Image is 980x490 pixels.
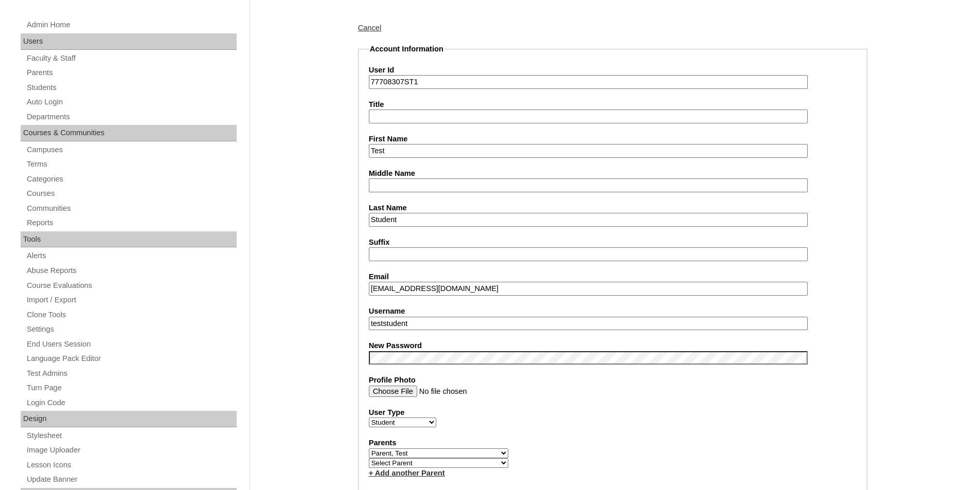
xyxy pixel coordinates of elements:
a: Admin Home [26,19,237,31]
a: Reports [26,216,237,229]
a: Update Banner [26,473,237,486]
label: First Name [369,134,857,144]
legend: Account Information [369,44,444,55]
a: Categories [26,173,237,186]
a: Abuse Reports [26,264,237,277]
a: Turn Page [26,382,237,394]
a: Auto Login [26,96,237,108]
label: Profile Photo [369,375,857,386]
a: Communities [26,202,237,215]
label: Email [369,271,857,282]
a: Language Pack Editor [26,352,237,365]
a: Import / Export [26,294,237,306]
a: Terms [26,158,237,171]
a: Parents [26,66,237,79]
a: Image Uploader [26,444,237,457]
a: End Users Session [26,338,237,351]
div: Design [21,411,237,427]
div: Tools [21,231,237,248]
a: Courses [26,187,237,200]
a: Alerts [26,249,237,262]
label: User Type [369,407,857,418]
a: Departments [26,111,237,123]
label: Suffix [369,237,857,248]
a: Students [26,81,237,94]
a: Lesson Icons [26,459,237,471]
div: Users [21,33,237,50]
div: Courses & Communities [21,125,237,141]
a: Settings [26,323,237,336]
a: Campuses [26,143,237,156]
a: Stylesheet [26,429,237,442]
label: Last Name [369,203,857,213]
a: Cancel [358,24,382,32]
label: User Id [369,65,857,76]
label: Parents [369,438,857,448]
a: Course Evaluations [26,279,237,292]
label: Username [369,306,857,317]
label: Title [369,99,857,110]
a: Test Admins [26,367,237,380]
a: Login Code [26,396,237,409]
a: Faculty & Staff [26,52,237,65]
a: + Add another Parent [369,469,445,477]
label: New Password [369,340,857,351]
label: Middle Name [369,168,857,179]
a: Clone Tools [26,308,237,321]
